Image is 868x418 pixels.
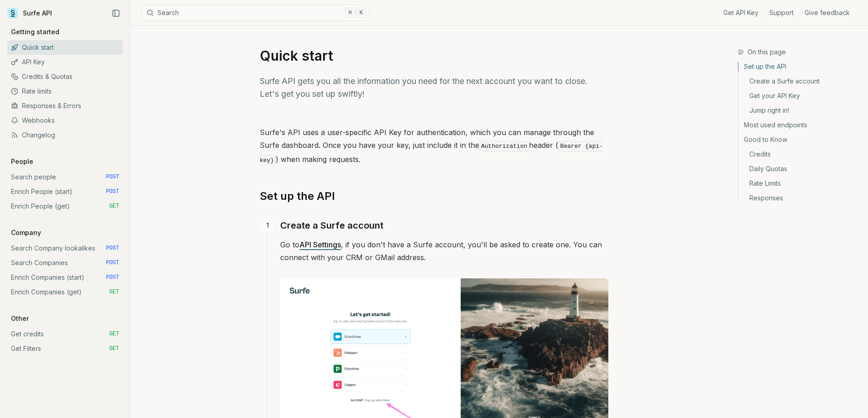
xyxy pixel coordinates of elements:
[738,89,861,103] a: Get your API Key
[7,170,123,184] a: Search people POST
[299,240,341,249] a: API Settings
[723,8,758,17] a: Get API Key
[109,288,119,296] span: GET
[7,157,37,166] p: People
[260,189,335,204] a: Set up the API
[260,47,608,64] h1: Quick start
[7,256,123,270] a: Search Companies POST
[260,126,608,167] p: Surfe's API uses a user-specific API Key for authentication, which you can manage through the Sur...
[738,162,861,176] a: Daily Quotas
[106,259,119,266] span: POST
[7,113,123,128] a: Webhooks
[7,341,123,356] a: Get Filters GET
[7,314,32,323] p: Other
[738,74,861,89] a: Create a Surfe account
[7,6,52,20] a: Surfe API
[7,327,123,341] a: Get credits GET
[805,8,850,17] a: Give feedback
[7,184,123,199] a: Enrich People (start) POST
[280,238,608,264] p: Go to , if you don't have a Surfe account, you'll be asked to create one. You can connect with yo...
[106,188,119,195] span: POST
[109,330,119,338] span: GET
[109,345,119,352] span: GET
[345,8,355,18] kbd: ⌘
[7,99,123,113] a: Responses & Errors
[738,103,861,118] a: Jump right in!
[7,128,123,142] a: Changelog
[7,40,123,55] a: Quick start
[109,203,119,210] span: GET
[738,132,861,147] a: Good to Know
[106,245,119,252] span: POST
[737,47,861,57] h3: On this page
[7,69,123,84] a: Credits & Quotas
[7,27,63,37] p: Getting started
[738,191,861,203] a: Responses
[141,5,370,21] button: Search⌘K
[109,6,123,20] button: Collapse Sidebar
[7,55,123,69] a: API Key
[106,173,119,181] span: POST
[7,285,123,299] a: Enrich Companies (get) GET
[7,84,123,99] a: Rate limits
[7,270,123,285] a: Enrich Companies (start) POST
[7,241,123,256] a: Search Company lookalikes POST
[280,218,383,233] a: Create a Surfe account
[260,75,608,100] p: Surfe API gets you all the information you need for the next account you want to close. Let's get...
[738,62,861,74] a: Set up the API
[7,199,123,214] a: Enrich People (get) GET
[738,147,861,162] a: Credits
[769,8,794,17] a: Support
[738,118,861,132] a: Most used endpoints
[106,274,119,281] span: POST
[7,228,45,237] p: Company
[738,176,861,191] a: Rate Limits
[356,8,366,18] kbd: K
[479,141,529,152] code: Authorization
